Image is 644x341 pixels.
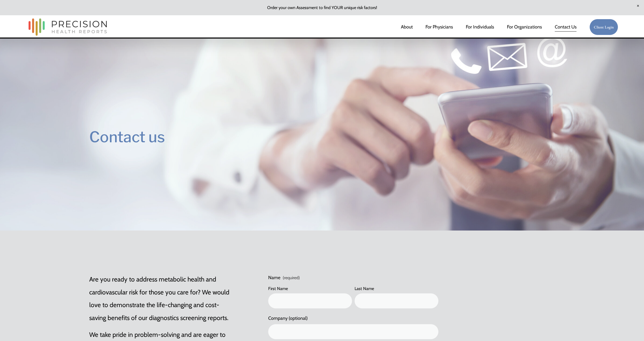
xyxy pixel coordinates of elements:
h1: Contact us [89,126,438,148]
span: Company (optional) [268,314,308,323]
span: Name [268,273,280,282]
img: Precision Health Reports [26,16,110,38]
div: First Name [268,284,352,293]
a: Client Login [589,19,618,35]
div: Last Name [355,284,438,293]
span: For Organizations [507,22,542,32]
a: folder dropdown [507,22,542,32]
span: (required) [283,276,300,280]
a: About [401,22,413,32]
a: For Physicians [425,22,453,32]
a: For Individuals [466,22,494,32]
p: Are you ready to address metabolic health and cardiovascular risk for those you care for? We woul... [89,273,230,324]
a: Contact Us [555,22,576,32]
